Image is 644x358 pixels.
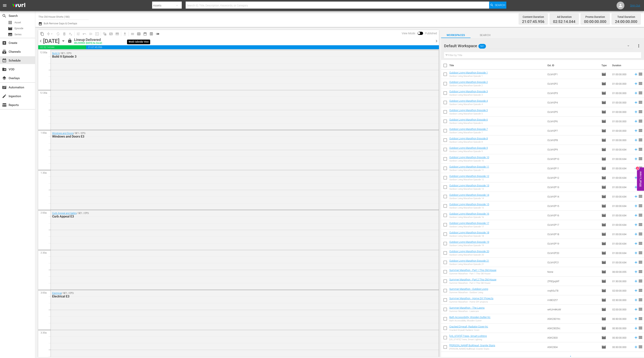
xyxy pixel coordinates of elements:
[52,132,73,135] a: Windows and Doors
[449,156,489,159] a: Outdoor Living Marathon Episode 10
[546,295,600,305] td: mt8CIZt7
[601,110,606,114] span: Episode
[9,1,28,10] img: ans4CAIJ8jUAAAAAAAAAAAAAAAAAAAAAAAAgQb4GAAAAAAAAAAAAAAAAAAAAAAAAJMjXAAAAAAAAAAAAAAAAAAAAAAAAgAT5G...
[449,122,488,124] div: Outdoor Living Marathon Episode 6
[449,240,489,243] a: Outdoor Living Marathon Episode 19
[611,333,632,342] td: 00:30:00.000
[449,112,488,115] div: Outdoor Living Marathon Episode 5
[601,91,606,95] span: Episode
[546,192,600,201] td: OLM-EP14
[434,39,439,44] span: chevron_right
[142,31,148,37] span: Month Calendar View
[449,287,488,290] a: Summer Marathon - Outdoor Living
[553,14,575,20] div: Ad Duration
[94,31,100,37] span: Update Metadata from Key Asset
[638,335,643,340] span: reorder
[449,244,489,247] div: Outdoor Living Marathon Episode 19
[546,88,600,98] td: OLM-EP3
[634,147,638,152] svg: Add to Schedule
[546,145,600,154] td: OLM-EP9
[611,117,632,126] td: 01:00:00.000
[449,231,489,234] a: Outdoor Living Marathon Episode 18
[546,173,600,182] td: OLM-EP12
[143,32,147,36] span: date_range_outlined
[546,164,600,173] td: OLM-EP11
[638,279,643,283] span: reorder
[638,222,643,227] span: reorder
[471,33,500,38] span: Search
[601,138,606,142] span: Episode
[601,147,606,152] span: Episode
[601,260,606,265] span: Episode
[546,229,600,239] td: OLM-EP18
[15,33,22,36] span: Series
[611,98,632,107] td: 01:00:00.000
[546,239,600,248] td: OLM-EP19
[2,67,7,72] span: VOD
[546,305,600,314] td: wKUH4KoW
[449,175,489,178] a: Outdoor Living Marathon Episode 12
[634,176,638,180] svg: Add to Schedule
[638,307,643,312] span: reorder
[546,324,600,333] td: ASK2302trc
[611,305,632,314] td: 02:00:00.000
[449,259,489,262] a: Outdoor Living Marathon Episode 21
[546,117,600,126] td: OLM-EP6
[2,14,7,18] span: Search
[449,235,489,237] div: Outdoor Living Marathon Episode 18
[449,60,545,71] th: Title
[74,38,102,42] div: Lineup Delivered
[611,145,632,154] td: 01:00:00.634
[611,258,632,267] td: 01:00:00.634
[2,85,7,90] span: Automation
[148,31,154,37] span: View Backup
[634,307,638,312] svg: Add to Schedule
[601,100,606,105] span: Episode
[637,167,644,191] button: Open Feedback Widget
[449,141,488,143] div: Outdoor Living Marathon Episode 8
[634,100,638,105] svg: Add to Schedule
[52,212,77,215] a: Curb Appeal and Safety
[449,319,490,322] div: Bath Accessibility, Wooden Gutter
[611,173,632,182] td: 01:00:00.634
[522,14,544,20] div: Content Duration
[553,20,575,24] span: 02:52:14.044
[638,119,643,123] span: reorder
[449,103,488,106] div: Outdoor Living Marathon Episode 4
[449,146,488,149] a: Outdoor Living Marathon Episode 9
[15,26,23,30] span: Episode
[634,82,638,86] svg: Add to Schedule
[449,165,489,168] a: Outdoor Living Marathon Episode 11
[449,301,493,303] div: Summer Marathon - Home DIY projects
[449,250,489,253] a: Outdoor Living Marathon Episode 20
[546,258,600,267] td: OLM-EP21
[449,325,488,328] a: Cracked Drywall, Radiator Cover-trc
[601,204,606,208] span: Episode
[52,55,415,58] div: Build It Episode 3
[546,107,600,117] td: OLM-EP5
[449,310,485,313] div: Summer Marathon - Lawncare
[546,154,600,164] td: OLM-EP10
[449,269,496,272] a: Summer Marathon - Part 1 This Old House
[634,335,638,340] svg: Add to Schedule
[601,166,606,171] span: Episode
[611,239,632,248] td: 01:00:00.634
[449,169,489,171] div: Outdoor Living Marathon Episode 11
[546,126,600,135] td: OLM-EP7
[638,288,643,293] span: reorder
[611,286,632,295] td: 02:00:00.000
[601,175,606,180] span: Episode
[634,251,638,255] svg: Add to Schedule
[449,128,488,131] a: Outdoor Living Marathon Episode 7
[601,222,606,227] span: Episode
[638,166,643,170] span: reorder
[449,329,488,331] div: Cracked Drywall, Radiator Cover
[601,72,606,77] span: Episode
[601,185,606,189] span: Episode
[611,107,632,117] td: 01:00:00.000
[449,137,488,140] a: Outdoor Living Marathon Episode 8
[478,42,486,50] span: 581
[634,317,638,321] svg: Add to Schedule
[638,213,643,218] span: reorder
[601,194,606,199] span: Episode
